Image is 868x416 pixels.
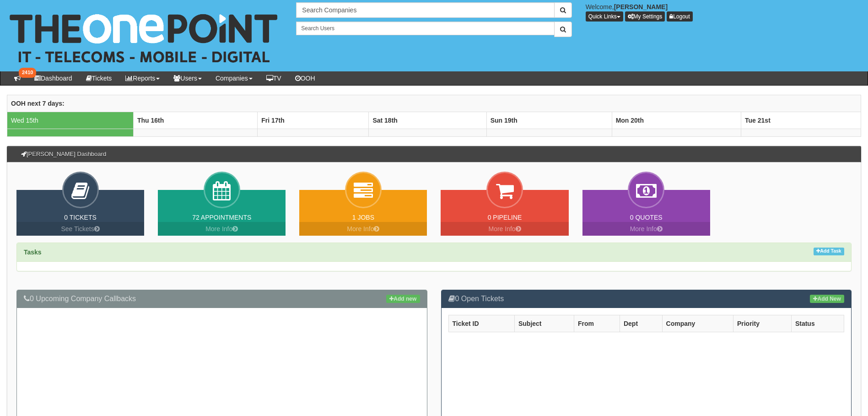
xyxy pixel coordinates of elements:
[16,222,144,236] a: See Tickets
[574,315,620,332] th: From
[441,222,568,236] a: More Info
[514,315,574,332] th: Subject
[448,315,514,332] th: Ticket ID
[667,11,693,22] a: Logout
[810,295,844,303] a: Add New
[586,11,623,22] button: Quick Links
[19,68,36,78] span: 2410
[352,214,374,221] a: 1 Jobs
[791,315,844,332] th: Status
[369,112,486,129] th: Sat 18th
[119,71,167,85] a: Reports
[579,2,868,22] div: Welcome,
[299,222,427,236] a: More Info
[448,295,845,303] h3: 0 Open Tickets
[612,112,741,129] th: Mon 20th
[288,71,322,85] a: OOH
[64,214,97,221] a: 0 Tickets
[620,315,662,332] th: Dept
[7,95,861,112] th: OOH next 7 days:
[133,112,257,129] th: Thu 16th
[741,112,861,129] th: Tue 21st
[386,295,420,303] a: Add new
[296,2,554,18] input: Search Companies
[192,214,251,221] a: 72 Appointments
[158,222,286,236] a: More Info
[486,112,612,129] th: Sun 19th
[296,22,554,35] input: Search Users
[79,71,119,85] a: Tickets
[625,11,665,22] a: My Settings
[167,71,209,85] a: Users
[614,3,668,11] b: [PERSON_NAME]
[814,248,844,255] a: Add Task
[209,71,259,85] a: Companies
[488,214,522,221] a: 0 Pipeline
[259,71,288,85] a: TV
[24,249,42,256] strong: Tasks
[662,315,733,332] th: Company
[630,214,663,221] a: 0 Quotes
[16,146,111,162] h3: [PERSON_NAME] Dashboard
[27,71,79,85] a: Dashboard
[7,112,134,129] td: Wed 15th
[733,315,791,332] th: Priority
[582,222,710,236] a: More Info
[24,295,420,303] h3: 0 Upcoming Company Callbacks
[258,112,369,129] th: Fri 17th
